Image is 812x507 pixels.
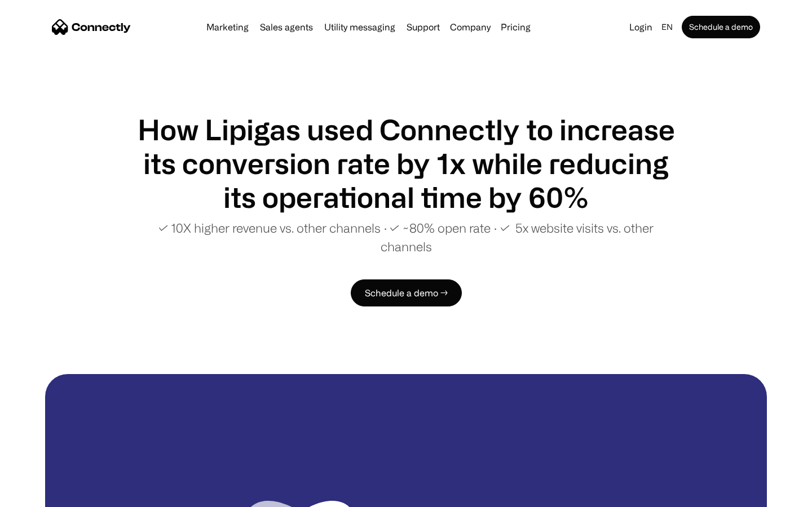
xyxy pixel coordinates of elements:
a: Marketing [202,23,253,32]
a: Utility messaging [320,23,400,32]
a: Pricing [496,23,535,32]
p: ✓ 10X higher revenue vs. other channels ∙ ✓ ~80% open rate ∙ ✓ 5x website visits vs. other channels [135,219,677,256]
a: Support [402,23,444,32]
h1: How Lipigas used Connectly to increase its conversion rate by 1x while reducing its operational t... [135,113,677,214]
div: en [661,19,673,35]
a: Login [625,19,657,35]
a: Schedule a demo → [351,279,462,306]
a: Schedule a demo [682,16,760,38]
div: Company [450,19,491,35]
a: Sales agents [255,23,317,32]
aside: Language selected: English [11,486,68,503]
ul: Language list [23,487,68,503]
